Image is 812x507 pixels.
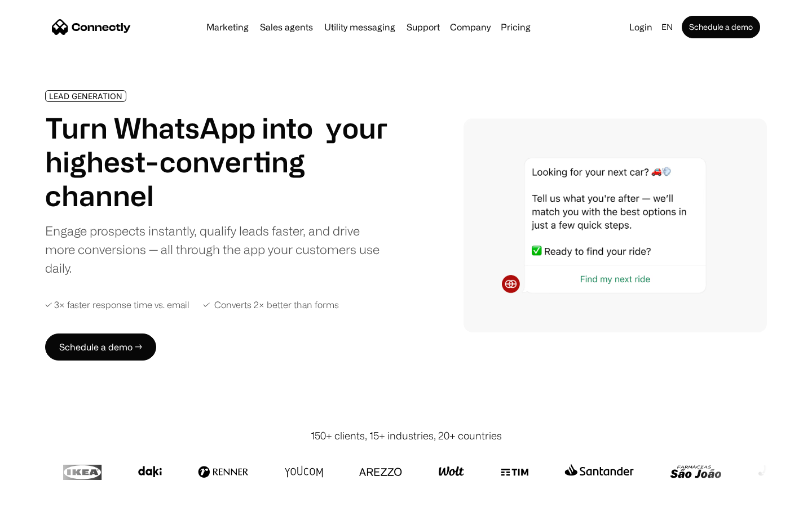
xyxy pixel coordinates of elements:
[450,19,491,35] div: Company
[203,300,339,310] div: ✓ Converts 2× better than forms
[11,486,68,503] aside: Language selected: English
[49,92,122,100] div: LEAD GENERATION
[625,19,657,35] a: Login
[45,221,388,277] div: Engage prospects instantly, qualify leads faster, and drive more conversions — all through the ap...
[682,16,760,38] a: Schedule a demo
[496,23,535,32] a: Pricing
[45,111,388,212] h1: Turn WhatsApp into your highest-converting channel
[255,23,317,32] a: Sales agents
[45,300,189,310] div: ✓ 3× faster response time vs. email
[402,23,444,32] a: Support
[202,23,253,32] a: Marketing
[661,19,673,35] div: en
[45,333,156,361] a: Schedule a demo →
[23,487,68,503] ul: Language list
[311,428,502,443] div: 150+ clients, 15+ industries, 20+ countries
[320,23,400,32] a: Utility messaging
